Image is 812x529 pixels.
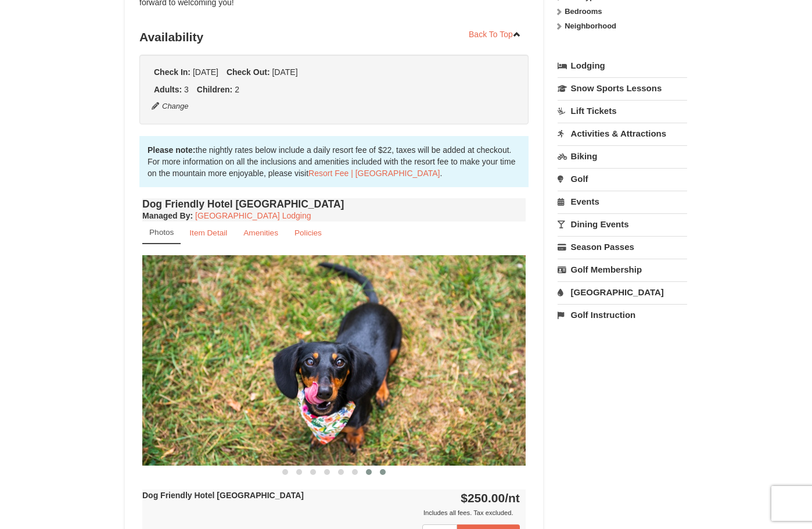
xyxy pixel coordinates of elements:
[565,7,602,16] strong: Bedrooms
[195,211,311,220] a: [GEOGRAPHIC_DATA] Lodging
[558,281,687,303] a: [GEOGRAPHIC_DATA]
[505,491,520,505] span: /nt
[272,67,297,77] span: [DATE]
[558,77,687,99] a: Snow Sports Lessons
[142,211,193,220] strong: :
[558,213,687,235] a: Dining Events
[189,228,227,237] small: Item Detail
[139,136,529,187] div: the nightly rates below include a daily resort fee of $22, taxes will be added at checkout. For m...
[142,221,181,244] a: Photos
[227,67,270,77] strong: Check Out:
[558,123,687,144] a: Activities & Attractions
[558,145,687,167] a: Biking
[184,85,189,94] span: 3
[287,221,329,244] a: Policies
[148,145,195,155] strong: Please note:
[558,304,687,326] a: Golf Instruction
[182,221,235,244] a: Item Detail
[235,85,239,94] span: 2
[151,100,189,113] button: Change
[149,228,174,237] small: Photos
[139,26,529,49] h3: Availability
[142,211,190,220] span: Managed By
[558,100,687,121] a: Lift Tickets
[154,85,182,94] strong: Adults:
[193,67,218,77] span: [DATE]
[558,236,687,258] a: Season Passes
[294,228,322,237] small: Policies
[558,168,687,190] a: Golf
[558,259,687,280] a: Golf Membership
[308,169,440,178] a: Resort Fee | [GEOGRAPHIC_DATA]
[243,228,278,237] small: Amenities
[461,491,520,505] strong: $250.00
[197,85,232,94] strong: Children:
[565,22,616,30] strong: Neighborhood
[236,221,286,244] a: Amenities
[558,55,687,76] a: Lodging
[461,26,529,43] a: Back To Top
[558,191,687,212] a: Events
[142,491,304,500] strong: Dog Friendly Hotel [GEOGRAPHIC_DATA]
[154,67,191,77] strong: Check In:
[142,198,526,210] h4: Dog Friendly Hotel [GEOGRAPHIC_DATA]
[142,507,520,519] div: Includes all fees. Tax excluded.
[142,255,526,465] img: 18876286-331-bba104b3.jpg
